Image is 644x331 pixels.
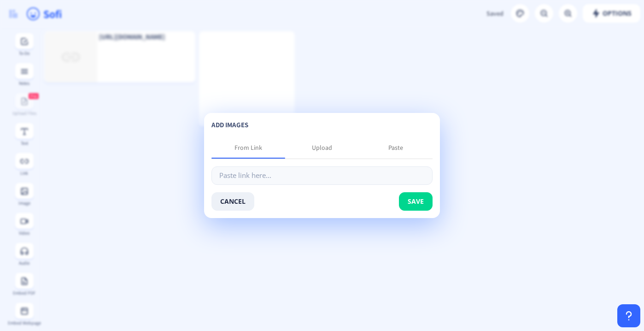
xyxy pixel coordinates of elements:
div: Paste [388,143,403,152]
div: From Link [234,143,262,152]
button: cancel [211,192,254,211]
input: Paste link here... [211,166,433,185]
p: add images [211,120,433,130]
div: Upload [312,143,332,152]
button: save [399,192,433,211]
